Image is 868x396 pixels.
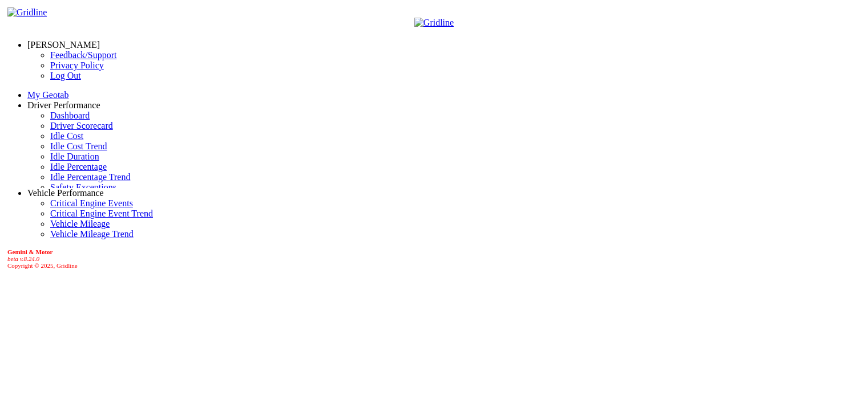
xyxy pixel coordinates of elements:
a: Dashboard [50,111,90,120]
a: Vehicle Performance [27,188,104,198]
div: Copyright © 2025, Gridline [7,248,863,269]
a: Privacy Policy [50,60,104,70]
a: Vehicle Mileage [50,219,110,228]
a: Log Out [50,71,81,80]
a: My Geotab [27,90,68,100]
a: Idle Cost [50,131,83,141]
b: Gemini & Motor [7,248,53,255]
a: Idle Percentage Trend [50,172,130,182]
a: Driver Performance [27,100,100,110]
a: Feedback/Support [50,50,116,60]
a: Critical Engine Event Trend [50,209,153,218]
a: Driver Scorecard [50,121,113,130]
a: Vehicle Mileage Trend [50,229,134,239]
i: beta v.8.24.0 [7,255,39,262]
img: Gridline [7,7,47,18]
a: [PERSON_NAME] [27,40,100,50]
a: Idle Percentage [50,162,107,172]
a: Idle Cost Trend [50,141,107,151]
a: Safety Exceptions [50,182,116,192]
img: Gridline [414,18,454,28]
a: Critical Engine Events [50,198,133,208]
a: Idle Duration [50,152,99,161]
